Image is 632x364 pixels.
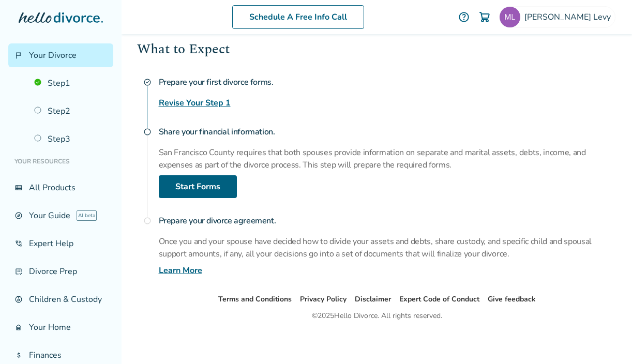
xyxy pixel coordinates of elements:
a: Step1 [28,71,113,95]
a: garage_homeYour Home [8,315,113,339]
a: view_listAll Products [8,176,113,200]
span: radio_button_unchecked [143,217,152,225]
li: Your Resources [8,151,113,172]
img: Cart [478,11,491,23]
span: radio_button_unchecked [143,128,152,136]
a: account_childChildren & Custody [8,287,113,311]
a: Expert Code of Conduct [399,294,479,304]
span: garage_home [14,323,23,331]
span: Your Divorce [29,50,77,61]
span: check_circle [143,78,152,86]
a: help [458,11,470,23]
iframe: Chat Widget [580,314,632,364]
a: phone_in_talkExpert Help [8,232,113,255]
a: Schedule A Free Info Call [232,5,364,29]
span: explore [14,211,23,220]
a: Learn More [159,264,202,277]
span: account_child [14,295,23,304]
p: Once you and your spouse have decided how to divide your assets and debts, share custody, and spe... [159,235,617,260]
a: Start Forms [159,175,237,198]
span: attach_money [14,351,23,359]
span: [PERSON_NAME] Levy [524,11,615,23]
a: Step2 [28,99,113,123]
img: mike3000@gmail.com [500,7,520,27]
h4: Prepare your divorce agreement. [159,210,617,231]
a: exploreYour GuideAI beta [8,204,113,228]
a: Step3 [28,127,113,151]
p: San Francisco County requires that both spouses provide information on separate and marital asset... [159,146,617,171]
a: Terms and Conditions [218,294,292,304]
a: Revise Your Step 1 [159,97,231,109]
h4: Share your financial information. [159,122,617,142]
span: AI beta [77,210,97,221]
span: flag_2 [14,51,23,59]
div: © 2025 Hello Divorce. All rights reserved. [312,310,442,322]
a: flag_2Your Divorce [8,43,113,67]
span: phone_in_talk [14,239,23,248]
span: list_alt_check [14,267,23,276]
li: Give feedback [488,293,536,306]
span: view_list [14,184,23,192]
h4: Prepare your first divorce forms. [159,72,617,93]
a: list_alt_checkDivorce Prep [8,260,113,283]
h2: What to Expect [137,39,617,59]
a: Privacy Policy [300,294,347,304]
li: Disclaimer [355,293,391,306]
